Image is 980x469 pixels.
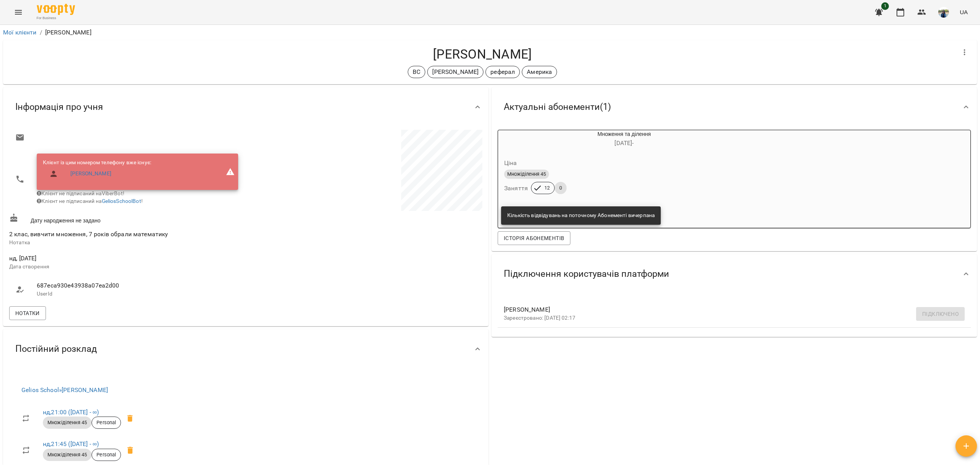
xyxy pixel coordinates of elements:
[504,158,517,168] h6: Ціна
[485,66,520,78] div: реферал
[102,198,141,204] a: GeliosSchoolBot
[881,2,889,10] span: 1
[522,66,557,78] div: Америка
[498,231,570,245] button: Історія абонементів
[43,451,91,458] span: Множіділення 45
[8,212,246,226] div: Дату народження не задано
[504,234,564,243] span: Історія абонементів
[43,159,151,185] ul: Клієнт із цим номером телефону вже існує:
[92,451,121,458] span: Personal
[432,67,479,77] p: [PERSON_NAME]
[492,254,977,294] div: Підключення користувачів платформи
[614,139,634,147] span: [DATE] -
[492,87,977,127] div: Актуальні абонементи(1)
[9,3,28,21] button: Menu
[3,28,977,37] nav: breadcrumb
[37,4,75,15] img: Voopty Logo
[504,305,952,314] span: [PERSON_NAME]
[427,66,483,78] div: [PERSON_NAME]
[9,263,244,271] p: Дата створення
[70,170,111,178] a: [PERSON_NAME]
[121,409,139,428] span: Видалити приватний урок Олійник Алла нд 21:00 клієнта Діана Михайлова
[504,314,952,322] p: Зареєстровано: [DATE] 02:17
[37,281,238,290] span: 687eca930e43938a07ea2d00
[957,5,971,19] button: UA
[15,309,40,318] span: Нотатки
[15,101,103,113] span: Інформація про учня
[960,8,968,16] span: UA
[15,343,97,355] span: Постійний розклад
[37,190,124,196] span: Клієнт не підписаний на ViberBot!
[9,46,955,62] h4: [PERSON_NAME]
[9,306,46,320] button: Нотатки
[527,67,552,77] p: Америка
[504,101,611,113] span: Актуальні абонементи ( 1 )
[9,239,244,247] p: Нотатка
[504,268,669,280] span: Підключення користувачів платформи
[413,67,420,77] p: ВС
[43,419,91,426] span: Множіділення 45
[3,329,488,369] div: Постійний розклад
[43,440,99,448] a: нд,21:45 ([DATE] - ∞)
[37,198,143,204] span: Клієнт не підписаний на !
[92,419,121,426] span: Personal
[507,209,655,222] div: Кількість відвідувань на поточному Абонементі вичерпана
[938,7,949,18] img: 79bf113477beb734b35379532aeced2e.jpg
[498,130,714,203] button: Множення та ділення[DATE]- ЦінаМножіділення 45Заняття120
[9,254,244,263] span: нд, [DATE]
[535,130,714,149] div: Множення та ділення
[43,409,99,416] a: нд,21:00 ([DATE] - ∞)
[3,29,37,36] a: Мої клієнти
[408,66,425,78] div: ВС
[504,171,549,178] span: Множіділення 45
[540,185,554,191] span: 12
[40,28,42,37] li: /
[121,441,139,459] span: Видалити приватний урок Олійник Алла нд 21:45 клієнта Діана Михайлова
[21,386,108,394] a: Gelios School»[PERSON_NAME]
[490,67,515,77] p: реферал
[37,290,238,298] p: UserId
[504,183,528,194] h6: Заняття
[9,230,168,238] span: 2 клас, вивчити множення, 7 років обрали математику
[45,28,91,37] p: [PERSON_NAME]
[3,87,488,127] div: Інформація про учня
[555,185,567,191] span: 0
[498,130,535,149] div: Множення та ділення
[37,16,75,21] span: For Business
